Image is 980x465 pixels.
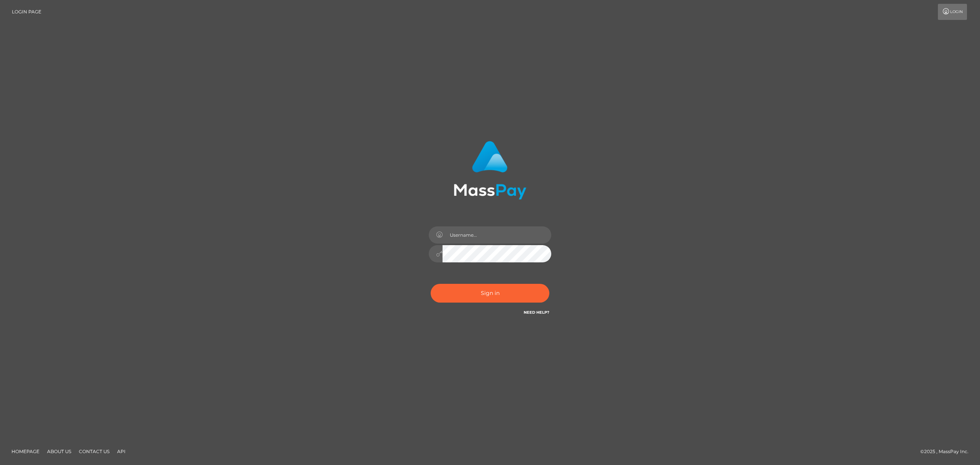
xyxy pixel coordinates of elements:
div: © 2025 , MassPay Inc. [920,447,974,456]
a: Login [938,4,967,20]
a: Login Page [12,4,41,20]
a: About Us [44,445,74,457]
img: MassPay Login [454,141,526,200]
input: Username... [443,226,551,244]
button: Sign in [431,284,549,303]
a: API [114,445,129,457]
a: Contact Us [76,445,113,457]
a: Homepage [8,445,42,457]
a: Need Help? [524,310,549,315]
